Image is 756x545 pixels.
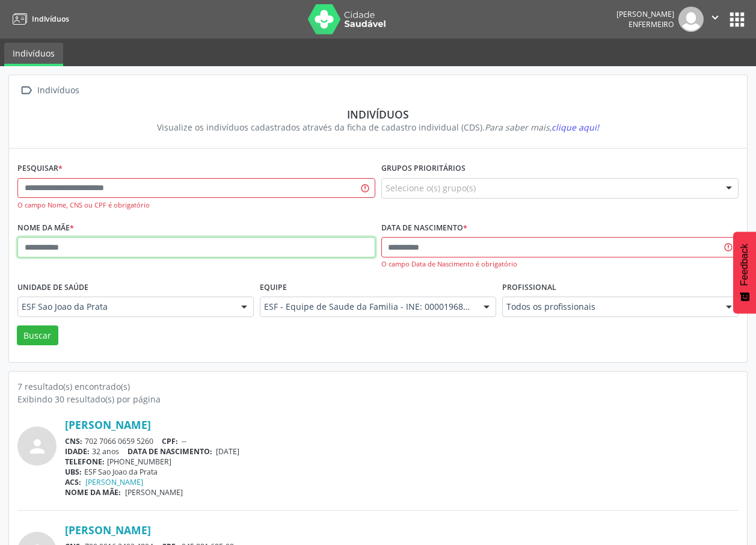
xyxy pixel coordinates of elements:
span: Indivíduos [32,14,69,24]
a: [PERSON_NAME] [85,477,143,487]
label: Profissional [502,278,556,297]
span: [DATE] [216,446,239,457]
span: ACS: [65,477,81,487]
div: O campo Nome, CNS ou CPF é obrigatório [17,200,375,211]
div: 32 anos [65,446,739,457]
span: ESF - Equipe de Saude da Familia - INE: 0000196827 [264,301,472,313]
span: IDADE: [65,446,90,457]
div: [PHONE_NUMBER] [65,457,739,467]
i: Para saber mais, [485,122,599,133]
label: Equipe [260,278,287,297]
i: person [26,436,48,457]
span: clique aqui! [552,122,599,133]
span: Todos os profissionais [506,301,714,313]
span: -- [182,436,186,446]
button:  [704,7,727,32]
div: [PERSON_NAME] [616,9,674,19]
span: Selecione o(s) grupo(s) [386,182,476,194]
span: UBS: [65,467,82,477]
span: Feedback [739,244,750,286]
button: Feedback - Mostrar pesquisa [733,232,756,313]
span: CNS: [65,436,82,446]
div: Indivíduos [26,108,730,121]
button: apps [727,9,748,30]
span: ESF Sao Joao da Prata [22,301,229,313]
span: Enfermeiro [628,19,674,29]
label: Grupos prioritários [381,159,466,178]
a: Indivíduos [8,9,69,29]
i:  [17,82,35,99]
span: CPF: [162,436,178,446]
div: O campo Data de Nascimento é obrigatório [381,259,739,269]
label: Data de nascimento [381,219,467,238]
div: Indivíduos [35,82,81,99]
a: [PERSON_NAME] [65,418,151,431]
img: img [678,7,704,32]
i:  [708,11,722,24]
button: Buscar [17,325,58,346]
label: Pesquisar [17,159,63,178]
span: [PERSON_NAME] [125,487,183,497]
label: Unidade de saúde [17,278,88,297]
a: Indivíduos [4,43,63,66]
div: Visualize os indivíduos cadastrados através da ficha de cadastro individual (CDS). [26,121,730,134]
a: [PERSON_NAME] [65,523,151,537]
div: 7 resultado(s) encontrado(s) [17,380,739,393]
span: NOME DA MÃE: [65,487,121,497]
div: Exibindo 30 resultado(s) por página [17,393,739,405]
span: TELEFONE: [65,457,105,467]
span: DATA DE NASCIMENTO: [128,446,212,457]
a:  Indivíduos [17,82,81,99]
label: Nome da mãe [17,219,74,238]
div: 702 7066 0659 5260 [65,436,739,446]
div: ESF Sao Joao da Prata [65,467,739,477]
